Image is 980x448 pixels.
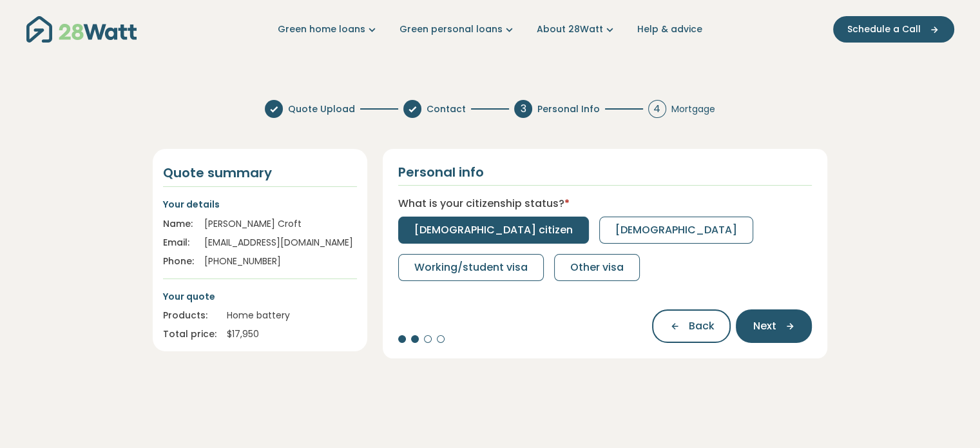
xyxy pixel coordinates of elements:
[204,217,357,231] div: [PERSON_NAME] Croft
[427,102,466,116] span: Contact
[204,255,357,268] div: [PHONE_NUMBER]
[514,100,532,118] div: 3
[414,260,528,275] span: Working/student visa
[163,255,194,268] div: Phone:
[648,100,666,118] div: 4
[847,23,921,36] span: Schedule a Call
[615,222,737,238] span: [DEMOGRAPHIC_DATA]
[227,327,357,341] div: $ 17,950
[637,23,702,36] a: Help & advice
[554,254,640,281] button: Other visa
[599,217,753,244] button: [DEMOGRAPHIC_DATA]
[26,13,954,46] nav: Main navigation
[26,16,137,43] img: 28Watt
[736,309,812,343] button: Next
[288,102,355,116] span: Quote Upload
[414,222,573,238] span: [DEMOGRAPHIC_DATA] citizen
[570,260,624,275] span: Other visa
[537,23,617,36] a: About 28Watt
[204,236,357,249] div: [EMAIL_ADDRESS][DOMAIN_NAME]
[163,197,357,211] p: Your details
[398,164,484,180] h2: Personal info
[227,309,357,322] div: Home battery
[163,217,194,231] div: Name:
[399,23,516,36] a: Green personal loans
[753,318,776,334] span: Next
[671,102,715,116] span: Mortgage
[163,164,357,181] h4: Quote summary
[833,16,954,43] button: Schedule a Call
[537,102,600,116] span: Personal Info
[398,217,589,244] button: [DEMOGRAPHIC_DATA] citizen
[163,327,216,341] div: Total price:
[398,254,544,281] button: Working/student visa
[652,309,731,343] button: Back
[163,289,357,304] p: Your quote
[278,23,379,36] a: Green home loans
[163,236,194,249] div: Email:
[688,318,714,334] span: Back
[398,196,570,211] label: What is your citizenship status?
[163,309,216,322] div: Products:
